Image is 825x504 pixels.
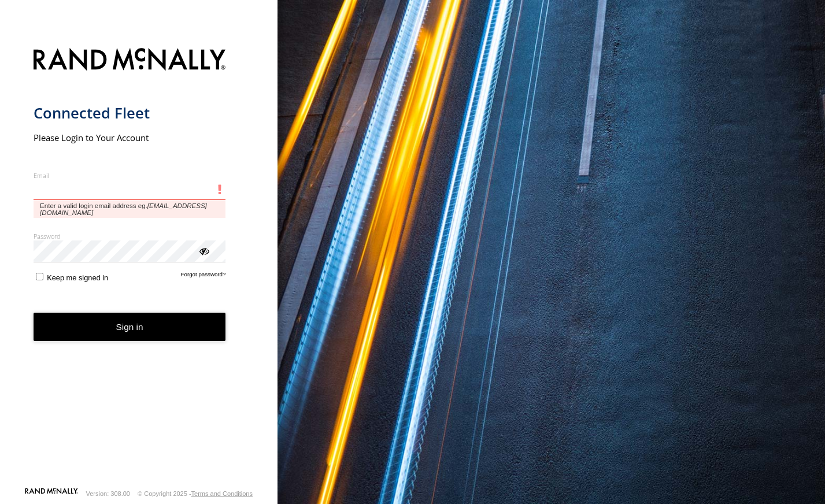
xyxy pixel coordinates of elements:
[47,273,108,282] span: Keep me signed in
[34,103,226,123] h1: Connected Fleet
[86,490,130,497] div: Version: 308.00
[25,488,78,499] a: Visit our Website
[34,46,226,75] img: Rand McNally
[191,490,253,497] a: Terms and Conditions
[34,232,226,240] label: Password
[40,202,207,216] em: [EMAIL_ADDRESS][DOMAIN_NAME]
[34,132,226,143] h2: Please Login to Your Account
[198,244,209,256] div: ViewPassword
[138,490,253,497] div: © Copyright 2025 -
[36,273,43,280] input: Keep me signed in
[34,171,226,180] label: Email
[181,271,226,282] a: Forgot password?
[34,200,226,218] span: Enter a valid login email address eg.
[34,41,245,487] form: main
[34,313,226,341] button: Sign in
